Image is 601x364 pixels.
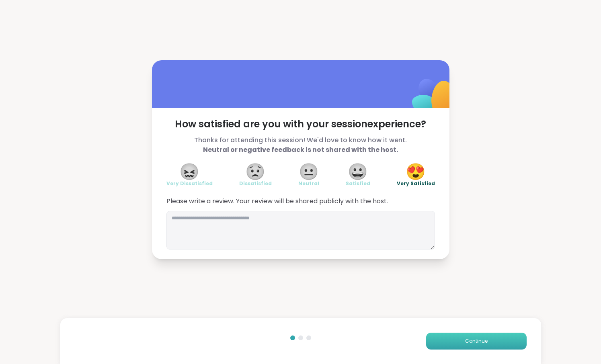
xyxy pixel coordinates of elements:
span: 😟 [245,164,265,179]
span: How satisfied are you with your session experience? [166,118,435,131]
span: Thanks for attending this session! We'd love to know how it went. [166,135,435,155]
img: ShareWell Logomark [393,58,473,138]
span: 😖 [179,164,199,179]
b: Neutral or negative feedback is not shared with the host. [203,145,398,154]
span: Dissatisfied [239,180,272,187]
span: Very Dissatisfied [166,180,213,187]
span: Continue [465,337,488,345]
span: 😍 [406,164,426,179]
span: 😀 [348,164,368,179]
span: Very Satisfied [397,180,435,187]
span: Neutral [298,180,319,187]
span: Please write a review. Your review will be shared publicly with the host. [166,196,435,206]
span: Satisfied [346,180,370,187]
button: Continue [426,333,527,350]
span: 😐 [299,164,319,179]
